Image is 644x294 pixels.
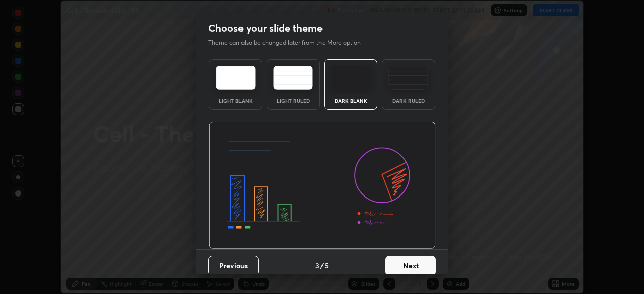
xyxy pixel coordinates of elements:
div: Light Ruled [273,98,313,103]
p: Theme can also be changed later from the More option [208,38,371,47]
img: darkTheme.f0cc69e5.svg [331,66,371,90]
img: lightRuledTheme.5fabf969.svg [273,66,313,90]
div: Dark Ruled [388,98,429,103]
h4: 5 [325,260,329,271]
img: lightTheme.e5ed3b09.svg [216,66,256,90]
img: darkRuledTheme.de295e13.svg [388,66,428,90]
h4: 3 [315,260,319,271]
div: Dark Blank [331,98,371,103]
div: Light Blank [215,98,256,103]
img: darkThemeBanner.d06ce4a2.svg [209,122,436,249]
button: Next [385,256,436,276]
button: Previous [208,256,259,276]
h2: Choose your slide theme [208,22,323,35]
h4: / [320,260,324,271]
